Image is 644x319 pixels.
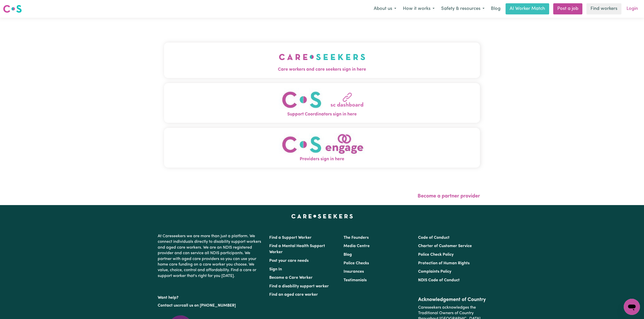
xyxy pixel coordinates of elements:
a: Find workers [586,3,621,14]
a: Media Centre [344,244,370,248]
p: Want help? [158,293,263,301]
button: How it works [400,4,438,14]
a: The Founders [344,236,369,240]
a: Post a job [553,3,582,14]
a: Find a Mental Health Support Worker [269,244,325,254]
a: Complaints Policy [418,270,451,274]
iframe: Button to launch messaging window [624,299,640,315]
a: Contact us [158,304,178,308]
a: Testimonials [344,278,367,282]
a: Post your care needs [269,259,309,263]
button: Support Coordinators sign in here [164,83,480,123]
h2: Acknowledgement of Country [418,297,486,303]
button: Providers sign in here [164,128,480,168]
img: Careseekers logo [3,4,22,13]
span: Care workers and care seekers sign in here [164,66,480,73]
p: At Careseekers we are more than just a platform. We connect individuals directly to disability su... [158,231,263,281]
button: Safety & resources [438,4,488,14]
a: NDIS Code of Conduct [418,278,460,282]
a: Become a Care Worker [269,276,313,280]
a: Careseekers home page [291,214,353,218]
p: or [158,301,263,310]
button: About us [370,4,400,14]
a: Insurances [344,270,364,274]
a: Find a disability support worker [269,284,329,288]
a: Code of Conduct [418,236,450,240]
a: Protection of Human Rights [418,261,470,265]
a: Find a Support Worker [269,236,312,240]
button: Care workers and care seekers sign in here [164,43,480,78]
a: Blog [344,253,352,257]
a: call us on [PHONE_NUMBER] [182,304,236,308]
a: Charter of Customer Service [418,244,472,248]
a: AI Worker Match [506,3,549,14]
a: Blog [488,3,504,14]
a: Police Checks [344,261,369,265]
span: Providers sign in here [164,156,480,163]
a: Sign In [269,267,282,271]
a: Find an aged care worker [269,293,318,297]
a: Careseekers logo [3,3,22,15]
a: Police Check Policy [418,253,454,257]
a: Become a partner provider [418,194,480,199]
a: Login [623,3,641,14]
span: Support Coordinators sign in here [164,111,480,118]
